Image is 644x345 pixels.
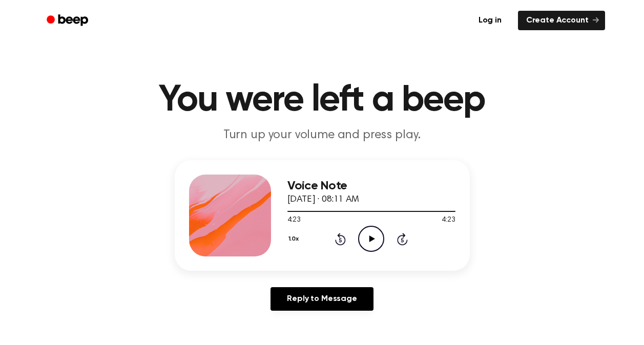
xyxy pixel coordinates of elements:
[468,9,512,32] a: Log in
[39,11,97,31] a: Beep
[287,230,303,248] button: 1.0x
[126,127,519,144] p: Turn up your volume and press play.
[518,11,605,30] a: Create Account
[442,215,455,226] span: 4:23
[287,195,359,204] span: [DATE] · 08:11 AM
[271,287,373,311] a: Reply to Message
[287,179,455,193] h3: Voice Note
[287,215,301,226] span: 4:23
[60,82,585,119] h1: You were left a beep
